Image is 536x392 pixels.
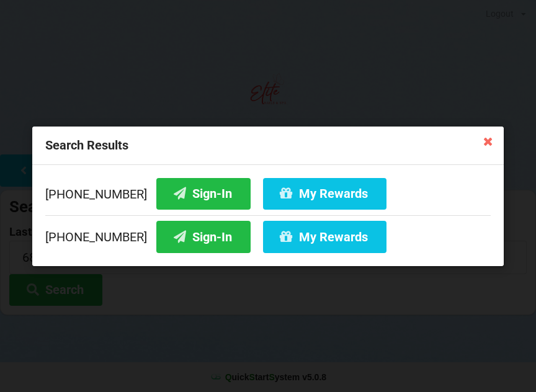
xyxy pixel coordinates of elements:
button: Sign-In [156,221,251,252]
div: [PHONE_NUMBER] [45,177,491,215]
button: My Rewards [263,177,386,209]
button: Sign-In [156,177,251,209]
div: [PHONE_NUMBER] [45,215,491,252]
button: My Rewards [263,221,386,252]
div: Search Results [32,127,504,165]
